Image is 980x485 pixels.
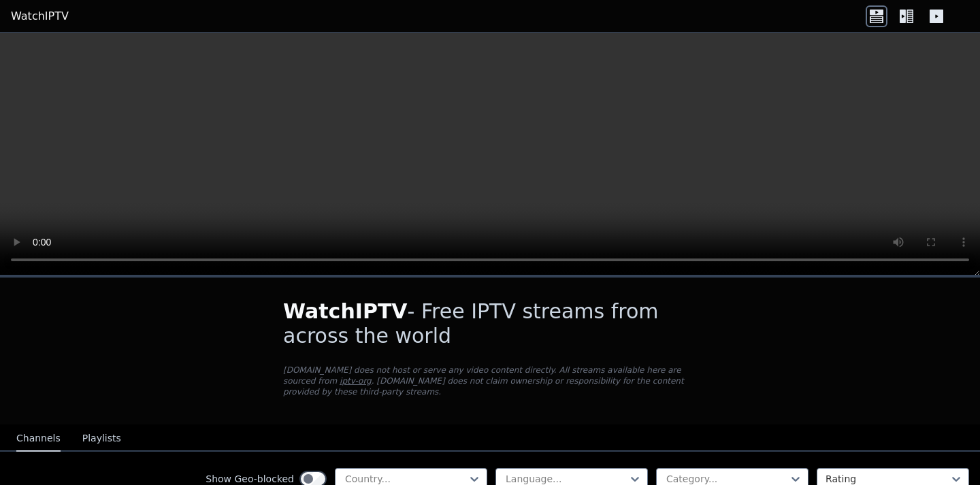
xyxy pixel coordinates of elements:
p: [DOMAIN_NAME] does not host or serve any video content directly. All streams available here are s... [283,365,697,397]
h1: - Free IPTV streams from across the world [283,299,697,348]
a: iptv-org [340,376,372,386]
button: Channels [16,426,61,452]
a: WatchIPTV [11,8,69,24]
button: Playlists [82,426,121,452]
span: WatchIPTV [283,299,408,323]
